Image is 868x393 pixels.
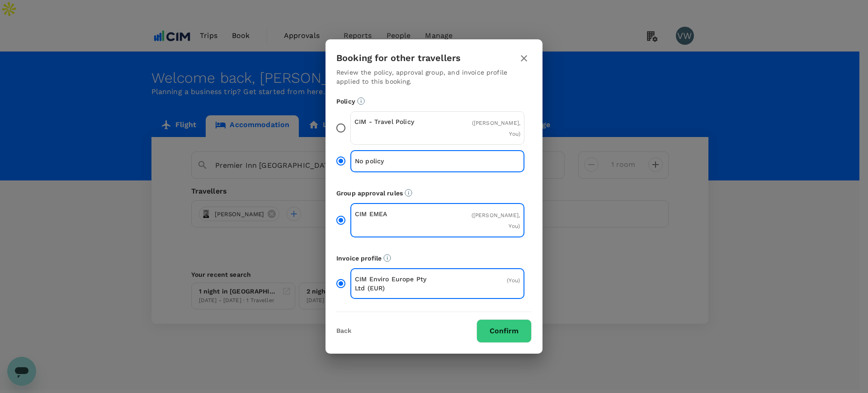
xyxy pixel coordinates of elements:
svg: Booking restrictions are based on the selected travel policy. [357,97,365,105]
svg: The payment currency and company information are based on the selected invoice profile. [383,254,391,262]
svg: Default approvers or custom approval rules (if available) are based on the user group. [405,189,412,197]
button: Confirm [476,319,532,343]
span: ( [PERSON_NAME], You ) [472,120,520,137]
p: Invoice profile [336,254,532,263]
h3: Booking for other travellers [336,53,461,63]
p: Policy [336,97,532,106]
p: Group approval rules [336,189,532,198]
p: No policy [355,156,438,166]
button: Back [336,327,351,335]
span: ( [PERSON_NAME], You ) [472,212,520,229]
p: CIM EMEA [355,209,438,218]
p: CIM - Travel Policy [354,117,438,126]
p: CIM Enviro Europe Pty Ltd (EUR) [355,275,438,293]
p: Review the policy, approval group, and invoice profile applied to this booking. [336,68,532,86]
span: ( You ) [507,277,520,284]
